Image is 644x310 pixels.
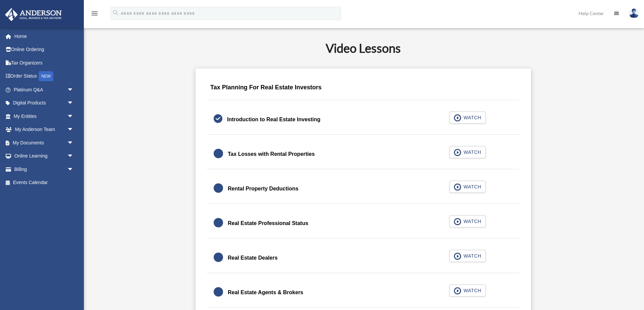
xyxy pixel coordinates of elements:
button: WATCH [449,112,486,124]
a: Online Learningarrow_drop_down [5,149,84,163]
div: Real Estate Dealers [228,253,278,263]
div: Introduction to Real Estate Investing [227,115,320,124]
a: Billingarrow_drop_down [5,163,84,176]
a: Tax Organizers [5,56,84,70]
button: WATCH [449,181,486,193]
span: arrow_drop_down [67,123,80,137]
span: arrow_drop_down [67,83,80,97]
a: Real Estate Dealers WATCH [214,250,513,266]
div: Tax Losses with Rental Properties [228,149,315,159]
a: Rental Property Deductions WATCH [214,181,513,197]
img: User Pic [629,8,639,18]
a: Order StatusNEW [5,70,84,83]
a: Digital Productsarrow_drop_down [5,96,84,110]
i: search [112,9,119,16]
a: Online Ordering [5,43,84,56]
div: Real Estate Professional Status [228,219,308,228]
div: Rental Property Deductions [228,184,299,193]
a: Introduction to Real Estate Investing WATCH [214,112,513,128]
span: WATCH [462,114,481,121]
span: arrow_drop_down [67,163,80,176]
span: WATCH [462,218,481,225]
a: My Anderson Teamarrow_drop_down [5,123,84,136]
span: arrow_drop_down [67,149,80,163]
h2: Video Lessons [116,40,610,56]
a: Platinum Q&Aarrow_drop_down [5,83,84,96]
span: WATCH [462,287,481,294]
a: My Documentsarrow_drop_down [5,136,84,149]
i: menu [91,9,99,17]
span: WATCH [462,253,481,259]
a: Home [5,30,84,43]
button: WATCH [449,284,486,297]
a: Real Estate Agents & Brokers WATCH [214,284,513,301]
a: My Entitiesarrow_drop_down [5,109,84,123]
button: WATCH [449,146,486,158]
a: Events Calendar [5,176,84,189]
a: Real Estate Professional Status WATCH [214,215,513,231]
a: menu [91,12,99,17]
button: WATCH [449,215,486,227]
img: Anderson Advisors Platinum Portal [3,8,64,21]
div: Tax Planning For Real Estate Investors [207,79,519,100]
span: arrow_drop_down [67,96,80,110]
span: arrow_drop_down [67,136,80,150]
span: arrow_drop_down [67,109,80,123]
span: WATCH [462,149,481,156]
button: WATCH [449,250,486,262]
a: Tax Losses with Rental Properties WATCH [214,146,513,162]
div: Real Estate Agents & Brokers [228,288,303,297]
div: NEW [39,71,53,81]
span: WATCH [462,183,481,190]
